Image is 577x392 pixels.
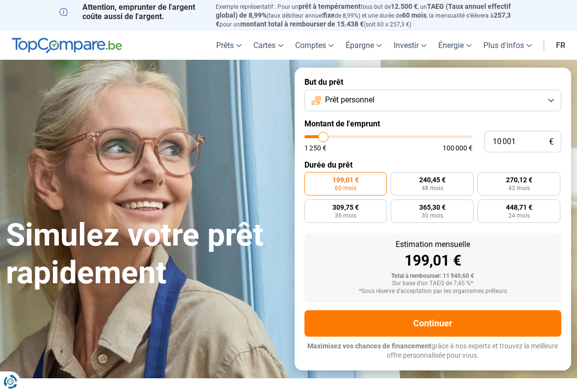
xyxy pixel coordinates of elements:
span: prêt à tempérament [299,2,361,10]
span: 309,75 € [332,204,359,211]
span: 12.500 € [391,2,418,10]
img: TopCompare [12,38,122,53]
p: grâce à nos experts et trouvez la meilleure offre personnalisée pour vous. [304,342,562,361]
span: 448,71 € [506,204,532,211]
p: Attention, emprunter de l'argent coûte aussi de l'argent. [59,2,204,21]
a: Épargne [340,31,388,60]
span: fixe [323,11,335,19]
h1: Simulez votre prêt rapidement [6,217,283,292]
span: 60 mois [335,185,356,191]
span: 257,3 € [216,11,511,28]
span: 365,30 € [419,204,446,211]
span: 36 mois [335,213,356,219]
span: 60 mois [402,11,426,19]
p: Exemple représentatif : Pour un tous but de , un (taux débiteur annuel de 8,99%) et une durée de ... [216,2,518,28]
label: Montant de l'emprunt [304,119,562,128]
span: 199,01 € [332,176,359,183]
label: But du prêt [304,77,562,87]
span: 1 250 € [304,145,326,151]
div: Estimation mensuelle [312,241,554,248]
span: Maximisez vos chances de financement [307,342,431,350]
span: 30 mois [422,213,443,219]
div: Sur base d'un TAEG de 7,45 %* [312,280,554,287]
div: Total à rembourser: 11 940,60 € [312,273,554,280]
label: Durée du prêt [304,160,562,170]
div: *Sous réserve d'acceptation par les organismes prêteurs [312,288,554,295]
button: Continuer [304,310,562,337]
span: TAEG (Taux annuel effectif global) de 8,99% [216,2,511,19]
span: 48 mois [422,185,443,191]
a: Comptes [289,31,340,60]
span: Prêt personnel [325,95,375,105]
span: 24 mois [508,213,530,219]
span: € [549,138,553,146]
span: montant total à rembourser de 15.438 € [240,20,364,28]
a: Cartes [248,31,289,60]
span: 42 mois [508,185,530,191]
a: Énergie [432,31,477,60]
a: Investir [388,31,432,60]
a: Prêts [210,31,248,60]
span: 100 000 € [443,145,473,151]
span: 240,45 € [419,176,446,183]
a: fr [550,31,571,60]
span: 270,12 € [506,176,532,183]
div: 199,01 € [312,253,554,268]
a: Plus d'infos [477,31,538,60]
button: Prêt personnel [304,90,562,111]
